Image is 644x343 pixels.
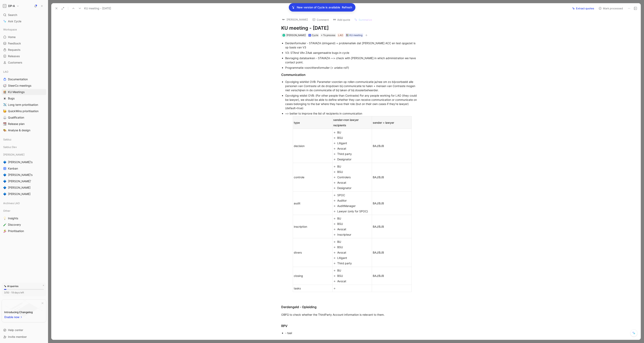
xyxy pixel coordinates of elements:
div: Archives LAO [2,200,46,206]
span: Help center [8,328,23,332]
button: Enable now [4,315,23,320]
a: 🏄‍♀️Prioritisation [2,228,46,234]
div: audit [294,201,331,205]
img: ⚖️ [3,116,6,119]
a: 🧪Discovery [2,222,46,228]
div: BSU [337,170,371,174]
a: 📆Release plan [2,121,46,127]
button: 🕷️ [2,96,7,101]
a: 🎨Analyse & design [2,127,46,133]
div: Opvolging wislist OVB: (For other people than Contraste) For any people working for LAO (they cou... [285,93,419,110]
img: 🔷 [3,161,6,164]
span: Insights [8,216,18,220]
span: To process [323,33,335,37]
div: RPV [281,323,419,328]
a: Requests [2,47,46,53]
div: BU [337,216,371,220]
button: 🧪 [2,222,7,227]
img: 🔷 [3,186,6,189]
a: 🔷[PERSON_NAME]'s [2,172,46,178]
img: 🎨 [3,129,6,132]
img: ✈️ [3,103,6,106]
div: divers [294,250,331,255]
div: Programmatie voorzittersformulier (+ unieke rol?) [285,66,419,70]
div: Search [2,12,46,18]
div: BU [337,130,371,134]
img: logo [281,18,285,22]
div: Bevraging databanken - STAVAZA —> check with [PERSON_NAME] in which administration we have contac... [285,56,419,64]
div: Derdenformulier - STAVAZA (dringend) + problematiek dat [PERSON_NAME] ACC en test opgezet is op b... [285,41,419,49]
div: BSU [337,222,371,226]
div: OBFG to check whether the ThirdParty Account information is relevant to them. [281,313,419,317]
div: Archives LAO [2,200,46,207]
a: 🔷[PERSON_NAME] [2,185,46,191]
a: 🧭SteerCo meetings [2,83,46,89]
span: Invite member [8,335,27,338]
button: Comment [311,17,331,23]
button: Summarize [352,17,374,23]
div: Avocat [337,180,371,185]
div: Workspace [2,26,46,32]
div: decision [294,144,331,148]
a: 🕷️Bugs [2,95,46,101]
img: 👬 [3,90,6,94]
div: tasks [294,286,331,290]
div: AuditManager [337,204,371,208]
div: BU [337,164,371,169]
div: Designator [337,157,371,161]
a: Feedback [2,40,46,46]
div: Communication [281,72,419,77]
span: Search [8,13,17,17]
img: bg-BLZuj68n.svg [5,300,43,320]
div: sender = lawyer [373,121,410,125]
span: Prioritisation [8,229,24,233]
div: Litigant [337,256,371,260]
a: Releases [2,53,46,59]
div: L [283,34,285,36]
div: [PERSON_NAME]🔷[PERSON_NAME]'sKanban🔷[PERSON_NAME]'s🔷[PERSON_NAME]'🔷[PERSON_NAME]🔷[PERSON_NAME] [2,152,46,197]
div: closing [294,274,331,278]
div: Avocat [337,250,371,255]
div: => better to improve the list of recipients in communication [285,111,419,116]
img: 📆 [3,122,6,125]
button: 📆 [2,122,7,126]
span: Documentation [8,77,28,81]
div: Lawyer (only for SPOC) [337,209,371,213]
a: 🔷[PERSON_NAME]' [2,178,46,184]
span: Releases [8,54,20,58]
div: Cycle [312,33,318,37]
div: LAO [338,33,343,37]
button: Add quote [331,17,352,23]
div: To process [320,33,336,37]
span: Qualification [8,116,24,120]
div: BAJ/BJB [373,144,410,148]
img: 🔷 [3,192,6,196]
div: Avocat [337,146,371,151]
span: KU meeting - [DATE] [84,6,111,11]
span: [PERSON_NAME] [3,153,25,157]
button: 🔷 [2,192,7,196]
div: recipients [333,123,371,127]
span: Long term prioritisation [8,103,38,107]
img: 💡 [3,217,6,220]
span: Bugs [8,96,15,100]
div: BSU [337,245,371,249]
div: Salduz [2,136,46,144]
span: Salduz [3,137,11,141]
span: QuickWins prioritisation [8,109,38,113]
a: ✈️Long term prioritisation [2,102,46,108]
div: type [294,121,331,125]
div: Salduz Dev [2,144,46,150]
div: BAJ/BJB [373,201,410,205]
button: 🔷 [2,185,7,190]
a: Documentation [2,76,46,82]
a: 🔷[PERSON_NAME] [2,191,46,197]
div: Help center [2,327,46,333]
div: sender=non lawyer [333,118,371,122]
img: 🔷 [3,173,6,176]
a: 🔷[PERSON_NAME]'s [2,159,46,165]
div: Inscripteur [337,232,371,237]
div: [PERSON_NAME] [2,152,46,158]
span: [PERSON_NAME]' [8,179,31,183]
span: Requests [8,48,21,52]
